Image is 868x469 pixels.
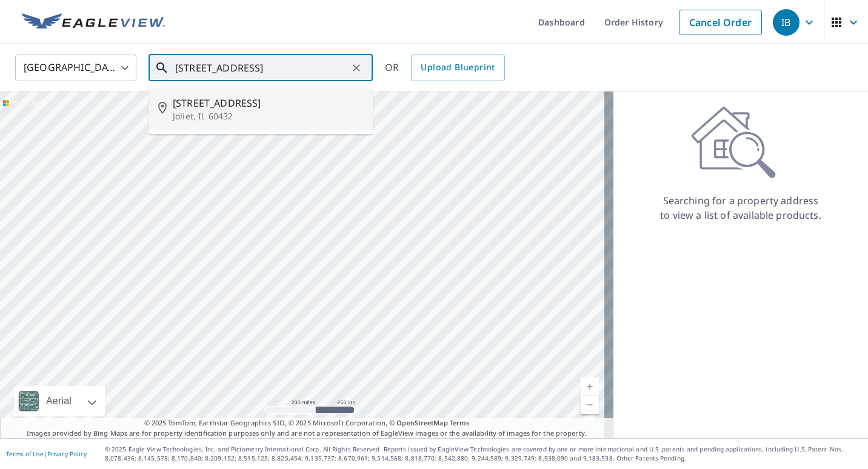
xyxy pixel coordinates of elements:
[396,418,447,427] a: OpenStreetMap
[6,450,44,458] a: Terms of Use
[421,60,495,75] span: Upload Blueprint
[173,110,363,122] p: Joliet, IL 60432
[581,396,599,414] a: Current Level 5, Zoom Out
[173,96,363,110] span: [STREET_ADDRESS]
[411,55,504,81] a: Upload Blueprint
[42,386,75,416] div: Aerial
[47,450,87,458] a: Privacy Policy
[22,13,165,32] img: EV Logo
[679,10,762,35] a: Cancel Order
[105,445,862,463] p: © 2025 Eagle View Technologies, Inc. and Pictometry International Corp. All Rights Reserved. Repo...
[144,418,470,428] span: © 2025 TomTom, Earthstar Geographics SIO, © 2025 Microsoft Corporation, ©
[385,55,505,81] div: OR
[450,418,470,427] a: Terms
[773,9,800,36] div: IB
[15,51,136,85] div: [GEOGRAPHIC_DATA]
[175,51,348,85] input: Search by address or latitude-longitude
[15,386,105,416] div: Aerial
[348,59,365,76] button: Clear
[581,378,599,396] a: Current Level 5, Zoom In
[659,193,822,222] p: Searching for a property address to view a list of available products.
[6,450,87,457] p: |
